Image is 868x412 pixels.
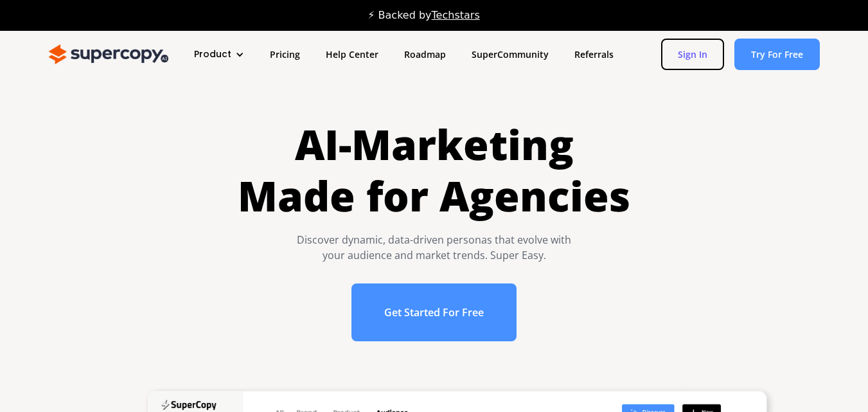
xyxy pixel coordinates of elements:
[562,42,626,66] a: Referrals
[181,42,257,66] div: Product
[432,9,480,21] a: Techstars
[459,42,562,66] a: SuperCommunity
[194,48,231,61] div: Product
[351,283,517,341] a: Get Started For Free
[257,42,313,66] a: Pricing
[661,39,724,70] a: Sign In
[391,42,459,66] a: Roadmap
[368,9,479,22] div: ⚡ Backed by
[313,42,391,66] a: Help Center
[238,232,630,263] div: Discover dynamic, data-driven personas that evolve with your audience and market trends. Super Easy.
[238,119,630,222] h1: AI-Marketing Made for Agencies
[734,39,820,70] a: Try For Free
